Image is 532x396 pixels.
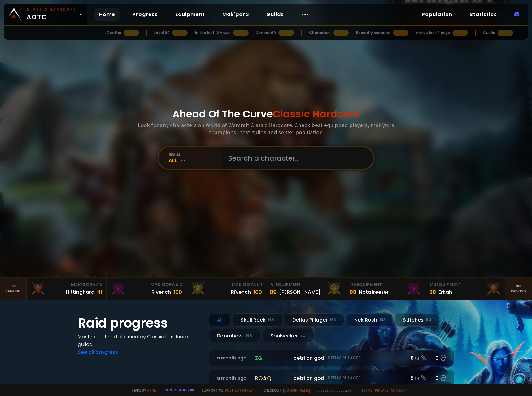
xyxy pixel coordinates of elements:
a: #3Equipment88Erkah [425,278,505,300]
input: Search a character... [225,147,366,169]
h3: Look for any characters on World of Warcraft Classic Hardcore. Check best equipped players, mak'g... [135,121,397,136]
small: EU [380,317,385,323]
div: Deaths [107,30,121,36]
div: Mak'Gora [110,281,182,288]
a: Home [94,8,120,21]
span: AOTC [27,7,76,22]
div: 89 [270,288,277,296]
a: Buy me a coffee [225,388,255,393]
div: Recently scanned [356,30,390,36]
a: See all progress [78,349,118,356]
div: Almost 60 [256,30,276,36]
div: Mak'Gora [30,281,102,288]
a: Statistics [465,8,502,21]
div: Characters [309,30,331,36]
small: Classic Hardcore [27,7,76,12]
a: #1Equipment89[PERSON_NAME] [266,278,346,300]
a: Mak'Gora#1Rîvench100 [186,278,266,300]
span: Classic Hardcore [273,107,360,121]
small: EU [300,332,306,339]
span: # 3 [95,281,102,288]
div: In the last 12 hours [195,30,231,36]
a: a fan [147,388,156,393]
div: 100 [173,288,182,296]
div: 41 [97,288,102,296]
div: 88 [350,288,356,296]
div: Erkah [438,288,452,296]
div: Notafreezer [359,288,389,296]
a: Progress [128,8,163,21]
a: [DOMAIN_NAME] [283,388,310,393]
div: Doomhowl [209,329,260,342]
a: Consent [391,388,407,393]
div: 88 [429,288,436,296]
small: NA [246,332,252,339]
a: Privacy [375,388,388,393]
small: EU [426,317,431,323]
a: Seeranking [505,278,532,300]
a: Guilds [261,8,289,21]
div: 100 [253,288,262,296]
span: # 3 [429,281,436,288]
span: # 2 [175,281,182,288]
div: Level 60 [154,30,170,36]
small: NA [330,317,336,323]
div: Equipment [429,281,501,288]
a: Classic HardcoreAOTC [4,4,87,25]
span: Support me, [198,388,255,393]
div: All [169,157,221,164]
a: Terms [361,388,373,393]
div: Rîvench [231,288,251,296]
div: Active last 7 days [416,30,450,36]
div: Soulseeker [263,329,313,342]
a: Mak'gora [217,8,254,21]
div: realm [169,152,221,157]
div: Rivench [151,288,171,296]
span: v. d752d5 - production [314,388,351,393]
h1: Ahead Of The Curve [172,107,360,121]
h4: Most recent raid cleaned by Classic Hardcore guilds [78,333,202,348]
div: Nek'Rosh [347,313,393,327]
a: Population [417,8,457,21]
a: Mak'Gora#2Rivench100 [107,278,186,300]
a: a month agozgpetri on godDefias Pillager8 /90 [209,350,454,366]
a: Mak'Gora#3Hittinghard41 [27,278,107,300]
div: Equipment [350,281,422,288]
span: # 1 [270,281,276,288]
div: All [209,313,230,327]
div: Mak'Gora [190,281,262,288]
div: Skull Rock [233,313,282,327]
span: Checkout [259,388,310,393]
span: Made by [129,388,156,393]
a: Report a bug [165,388,189,392]
small: NA [268,317,274,323]
div: Stitches [395,313,439,327]
div: Defias Pillager [285,313,344,327]
div: [PERSON_NAME] [279,288,321,296]
div: Equipment [270,281,342,288]
div: Hittinghard [66,288,94,296]
span: # 2 [350,281,357,288]
a: Equipment [170,8,210,21]
a: #2Equipment88Notafreezer [346,278,426,300]
h1: Raid progress [78,313,202,333]
div: Guilds [483,30,495,36]
a: a month agoroaqpetri on godDefias Pillager5 /60 [209,370,454,386]
span: # 1 [256,281,262,288]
